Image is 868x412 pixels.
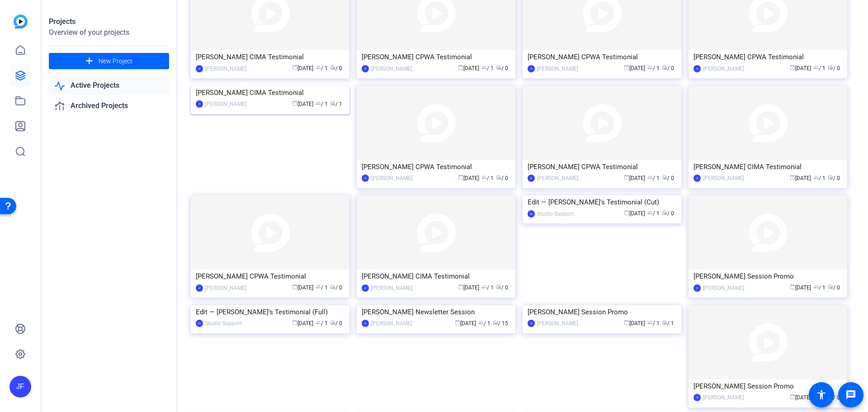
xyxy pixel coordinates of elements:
[813,284,826,291] span: / 1
[362,305,510,319] div: [PERSON_NAME] Newsletter Session
[662,65,674,71] span: / 0
[537,209,574,218] div: Studio Support
[693,394,701,401] div: JF
[647,175,653,180] span: group
[316,284,328,291] span: / 1
[662,320,674,327] span: / 1
[813,284,819,289] span: group
[693,50,842,64] div: [PERSON_NAME] CPWA Testimonial
[330,284,335,289] span: radio
[196,50,344,64] div: [PERSON_NAME] CIMA Testimonial
[813,175,826,181] span: / 1
[292,100,297,106] span: calendar_today
[703,64,744,73] div: [PERSON_NAME]
[362,284,369,292] div: JF
[496,175,501,180] span: radio
[647,65,653,70] span: group
[371,64,412,73] div: [PERSON_NAME]
[496,284,508,291] span: / 0
[845,389,856,400] mat-icon: message
[205,64,246,73] div: [PERSON_NAME]
[458,284,479,291] span: [DATE]
[455,320,476,327] span: [DATE]
[493,320,508,327] span: / 15
[292,320,313,327] span: [DATE]
[205,319,242,328] div: Studio Support
[624,65,629,70] span: calendar_today
[624,320,645,327] span: [DATE]
[647,320,660,327] span: / 1
[292,65,297,70] span: calendar_today
[624,320,629,325] span: calendar_today
[316,65,328,71] span: / 1
[828,284,833,289] span: radio
[496,175,508,181] span: / 0
[362,50,510,64] div: [PERSON_NAME] CPWA Testimonial
[362,65,369,72] div: JF
[528,305,676,319] div: [PERSON_NAME] Session Promo
[537,174,578,183] div: [PERSON_NAME]
[330,65,335,70] span: radio
[458,175,463,180] span: calendar_today
[292,65,313,71] span: [DATE]
[496,65,501,70] span: radio
[196,65,203,72] div: JF
[330,284,342,291] span: / 0
[624,175,645,181] span: [DATE]
[528,65,535,72] div: JF
[481,65,494,71] span: / 1
[84,56,95,67] mat-icon: add
[693,270,842,283] div: [PERSON_NAME] Session Promo
[693,160,842,174] div: [PERSON_NAME] CIMA Testimonial
[371,284,412,293] div: [PERSON_NAME]
[647,175,660,181] span: / 1
[493,320,498,325] span: radio
[9,376,31,398] div: JF
[458,65,463,70] span: calendar_today
[790,284,811,291] span: [DATE]
[196,270,344,283] div: [PERSON_NAME] CPWA Testimonial
[790,65,811,71] span: [DATE]
[330,101,342,107] span: / 1
[647,210,660,217] span: / 1
[790,394,811,401] span: [DATE]
[828,175,840,181] span: / 0
[371,174,412,183] div: [PERSON_NAME]
[478,320,491,327] span: / 1
[292,320,297,325] span: calendar_today
[49,16,169,27] div: Projects
[528,50,676,64] div: [PERSON_NAME] CPWA Testimonial
[624,65,645,71] span: [DATE]
[790,175,795,180] span: calendar_today
[481,65,487,70] span: group
[455,320,460,325] span: calendar_today
[496,284,501,289] span: radio
[205,99,246,109] div: [PERSON_NAME]
[828,65,833,70] span: radio
[362,175,369,182] div: JF
[662,175,667,180] span: radio
[790,175,811,181] span: [DATE]
[528,160,676,174] div: [PERSON_NAME] CPWA Testimonial
[330,100,335,106] span: radio
[316,65,321,70] span: group
[481,175,494,181] span: / 1
[662,320,667,325] span: radio
[362,320,369,327] div: JF
[703,174,744,183] div: [PERSON_NAME]
[330,320,335,325] span: radio
[528,210,535,218] div: SS
[496,65,508,71] span: / 0
[316,320,328,327] span: / 1
[528,195,676,209] div: Edit — [PERSON_NAME]'s Testimonial (Cut)
[790,284,795,289] span: calendar_today
[481,175,487,180] span: group
[647,320,653,325] span: group
[458,175,479,181] span: [DATE]
[703,393,744,402] div: [PERSON_NAME]
[316,100,321,106] span: group
[537,319,578,328] div: [PERSON_NAME]
[458,284,463,289] span: calendar_today
[49,76,169,95] a: Active Projects
[49,27,169,38] div: Overview of your projects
